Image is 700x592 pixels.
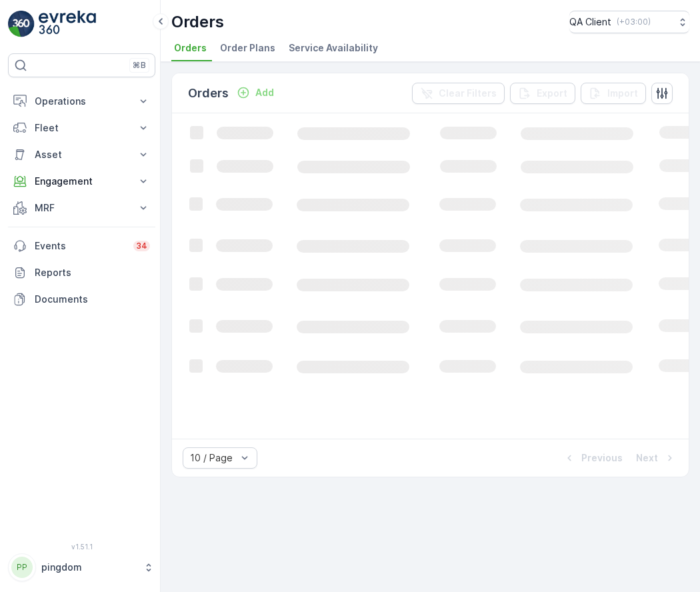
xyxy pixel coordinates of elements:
p: QA Client [569,15,611,29]
button: Operations [8,88,155,115]
p: Previous [581,451,623,465]
button: Import [581,83,646,104]
p: ( +03:00 ) [617,17,651,27]
button: Fleet [8,115,155,141]
p: Reports [35,266,150,279]
p: Add [255,86,274,99]
span: Service Availability [289,41,378,55]
button: Clear Filters [412,83,505,104]
p: pingdom [41,561,137,574]
p: Asset [35,148,129,161]
p: Export [537,87,567,100]
img: logo_light-DOdMpM7g.png [39,11,96,37]
button: Next [635,450,678,466]
img: logo [8,11,35,37]
p: Operations [35,95,129,108]
p: MRF [35,201,129,215]
p: 34 [136,241,147,251]
span: Orders [174,41,207,55]
p: Fleet [35,121,129,135]
p: Engagement [35,175,129,188]
a: Documents [8,286,155,313]
p: Clear Filters [439,87,497,100]
span: Order Plans [220,41,275,55]
p: Next [636,451,658,465]
button: QA Client(+03:00) [569,11,689,33]
button: Previous [561,450,624,466]
button: Asset [8,141,155,168]
p: Orders [188,84,229,103]
button: Add [231,85,279,101]
a: Events34 [8,233,155,259]
button: PPpingdom [8,553,155,581]
div: PP [11,557,33,578]
p: Documents [35,293,150,306]
p: ⌘B [133,60,146,71]
button: Engagement [8,168,155,195]
a: Reports [8,259,155,286]
p: Events [35,239,125,253]
span: v 1.51.1 [8,543,155,551]
button: Export [510,83,575,104]
p: Import [607,87,638,100]
button: MRF [8,195,155,221]
p: Orders [171,11,224,33]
